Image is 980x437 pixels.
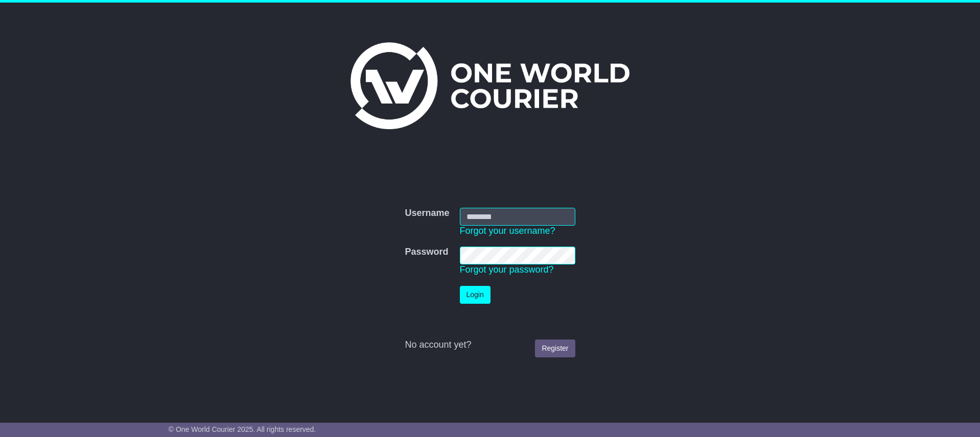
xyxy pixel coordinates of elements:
a: Forgot your username? [460,226,555,236]
span: © One World Courier 2025. All rights reserved. [169,425,316,433]
label: Password [405,247,448,258]
div: No account yet? [405,339,575,351]
img: One World [351,42,629,129]
label: Username [405,208,449,219]
button: Login [460,286,491,304]
a: Forgot your password? [460,264,554,275]
a: Register [535,339,575,357]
